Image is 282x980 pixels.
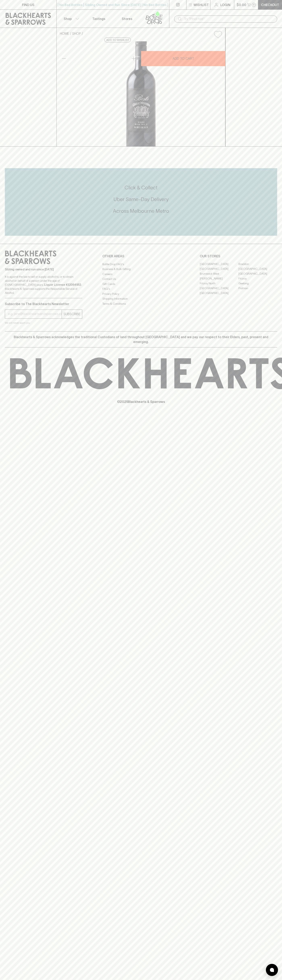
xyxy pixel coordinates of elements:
img: 1149.png [57,41,225,146]
a: [GEOGRAPHIC_DATA] [238,271,277,276]
a: Contact Us [102,277,180,281]
p: OUR STORES [200,254,277,259]
p: Blackhearts & Sparrows acknowledges the traditional Custodians of land throughout [GEOGRAPHIC_DAT... [8,335,274,344]
input: e.g. jane@blackheartsandsparrows.com.au [8,311,62,317]
p: Tastings [92,16,105,21]
button: SUBSCRIBE [62,310,82,318]
p: Sibling owned and run since [DATE] [5,267,82,271]
a: Terms & Conditions [102,301,180,306]
p: Wishlist [194,2,209,7]
a: Privacy Policy [102,291,180,296]
a: [GEOGRAPHIC_DATA] [200,262,238,267]
a: HOME [60,32,69,35]
h5: Uber Same-Day Delivery [5,196,277,203]
a: Fitzroy North [200,281,238,286]
p: ADD TO CART [173,56,194,61]
button: Add to wishlist [212,29,224,40]
div: Call to action block [5,168,277,236]
img: bubble-icon [270,968,274,972]
a: FAQ's [102,287,180,291]
a: Careers [102,272,180,276]
p: SUBSCRIBE [63,312,80,316]
a: [GEOGRAPHIC_DATA] [200,291,238,296]
a: Brunswick West [200,271,238,276]
a: Braddon [238,262,277,267]
a: Geelong [238,281,277,286]
p: We will never spam you [5,321,82,325]
a: [PERSON_NAME] [200,276,238,281]
a: Tastings [85,10,113,28]
strong: Liquor License #32064953 [44,283,81,286]
a: [GEOGRAPHIC_DATA] [238,267,277,271]
a: Bottle Drop FAQ's [102,262,180,267]
p: OTHER AREAS [102,254,180,259]
p: FIND US [22,2,34,7]
a: Gift Cards [102,281,180,286]
h5: Across Melbourne Metro [5,208,277,214]
p: Subscribe to The Blackhearts Newsletter [5,301,82,306]
p: Login [220,2,230,7]
h5: Click & Collect [5,184,277,191]
a: SHOP [72,32,81,35]
a: Business & Bulk Gifting [102,267,180,272]
p: Shop [64,16,72,21]
a: Shipping Information [102,296,180,301]
button: Shop [57,10,85,28]
a: [GEOGRAPHIC_DATA] [200,267,238,271]
a: Fitzroy [238,276,277,281]
a: [GEOGRAPHIC_DATA] [200,286,238,291]
p: Checkout [261,2,279,7]
button: Add to wishlist [104,38,131,42]
button: ADD TO CART [141,51,225,66]
input: Try "Pinot noir" [184,16,274,22]
p: It is against the law to sell or supply alcohol to, or to obtain alcohol on behalf of a person un... [5,275,82,295]
p: Stores [122,16,132,21]
a: Stores [113,10,141,28]
p: 0 [253,4,255,6]
a: Prahran [238,286,277,291]
p: $0.00 [237,2,246,7]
